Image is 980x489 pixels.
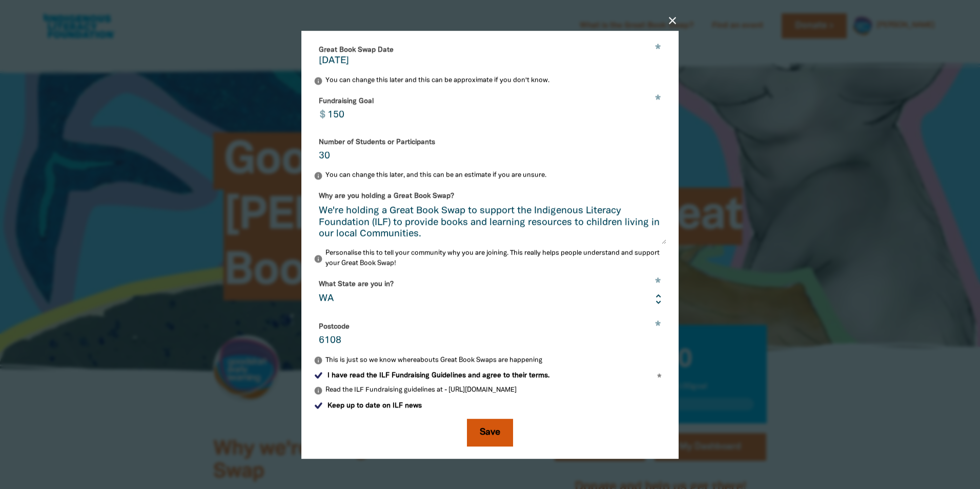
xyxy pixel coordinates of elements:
input: eg. 100 [314,133,666,166]
i: info [314,254,323,263]
i: info [314,76,323,86]
input: I have read the ILF Fundraising Guidelines and agree to their terms. [314,371,323,380]
i: info [314,171,323,180]
input: Keep up to date on ILF news [314,400,323,410]
textarea: We're holding a Great Book Swap to support the Indigenous Literacy Foundation (ILF) to provide bo... [314,206,666,244]
button: close [666,14,679,27]
i: Required [655,44,661,55]
input: Great Book Swap Date DD/MM/YYYY [319,56,661,66]
p: Read the ILF Fundraising guidelines at - [URL][DOMAIN_NAME] [314,385,666,396]
span: I have read the ILF Fundraising Guidelines and agree to their terms. [328,371,549,380]
i: Required [657,374,662,382]
p: You can change this later and this can be approximate if you don't know. [314,76,666,86]
span: Keep up to date on ILF news [328,400,422,410]
input: eg. 350 [322,93,666,125]
span: $ [314,92,325,125]
p: You can change this later, and this can be an estimate if you are unsure. [314,171,666,181]
i: info [314,386,323,395]
button: Save [467,419,513,446]
p: This is just so we know whereabouts Great Book Swaps are happening [314,355,666,365]
i: info [314,356,323,365]
p: Personalise this to tell your community why you are joining. This really helps people understand ... [314,249,666,269]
